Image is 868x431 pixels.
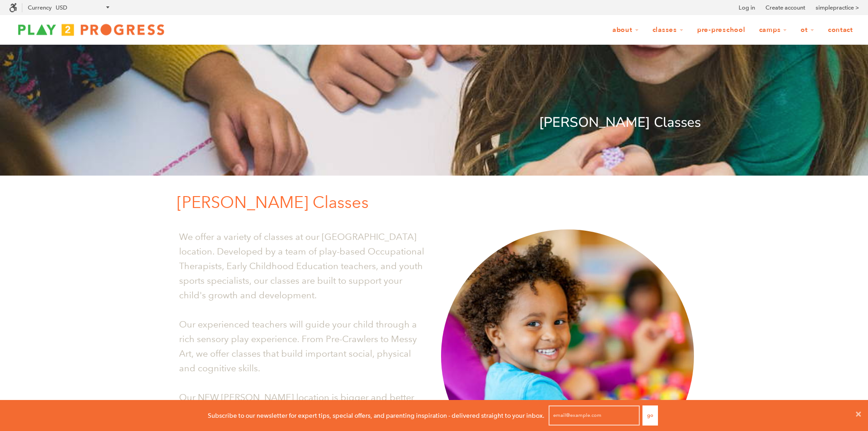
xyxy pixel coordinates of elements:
[765,3,805,12] a: Create account
[816,3,859,12] a: simplepractice >
[647,21,689,39] a: Classes
[606,21,645,39] a: About
[642,405,658,426] button: Go
[168,112,701,134] p: [PERSON_NAME] Classes
[753,21,793,39] a: Camps
[208,410,544,421] p: Subscribe to our newsletter for expert tips, special offers, and parenting inspiration - delivere...
[691,21,751,39] a: Pre-Preschool
[822,21,859,39] a: Contact
[739,3,755,12] a: Log in
[179,317,427,375] p: Our experienced teachers will guide your child through a rich sensory play experience. From Pre-C...
[549,405,640,426] input: email@example.com
[179,229,427,302] p: We offer a variety of classes at our [GEOGRAPHIC_DATA] location. Developed by a team of play-base...
[795,21,820,39] a: OT
[177,189,701,216] p: [PERSON_NAME] Classes
[9,21,173,39] img: Play2Progress logo
[28,4,51,11] label: Currency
